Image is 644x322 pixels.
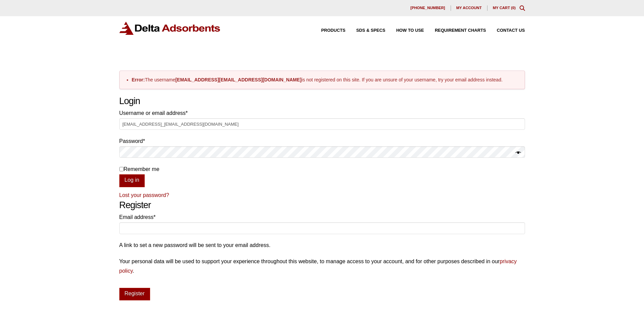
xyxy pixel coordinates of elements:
a: My Cart (0) [493,6,516,10]
span: My account [456,6,482,10]
button: Register [119,288,150,301]
span: [PHONE_NUMBER] [410,6,445,10]
img: Delta Adsorbents [119,22,221,35]
a: How to Use [385,28,424,33]
a: SDS & SPECS [345,28,385,33]
span: Contact Us [497,28,525,33]
span: 0 [512,6,514,10]
span: Requirement Charts [435,28,486,33]
label: Username or email address [119,108,525,118]
p: A link to set a new password will be sent to your email address. [119,241,525,250]
a: Contact Us [486,28,525,33]
a: [PHONE_NUMBER] [405,5,451,11]
span: SDS & SPECS [356,28,385,33]
a: privacy policy [119,258,517,273]
h2: Login [119,96,525,107]
span: Products [321,28,345,33]
button: Log in [119,174,145,187]
h2: Register [119,200,525,211]
button: Show password [516,148,521,158]
li: The username is not registered on this site. If you are unsure of your username, try your email a... [132,76,519,83]
span: Remember me [124,166,160,172]
p: Your personal data will be used to support your experience throughout this website, to manage acc... [119,257,525,275]
strong: Error: [132,77,145,82]
input: Remember me [119,167,124,171]
a: Requirement Charts [424,28,486,33]
div: Toggle Modal Content [520,5,525,11]
span: How to Use [396,28,424,33]
strong: [EMAIL_ADDRESS] [EMAIL_ADDRESS][DOMAIN_NAME] [175,77,302,82]
a: Products [310,28,345,33]
a: My account [451,5,487,11]
label: Password [119,137,525,146]
label: Email address [119,213,525,222]
a: Lost your password? [119,192,169,198]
